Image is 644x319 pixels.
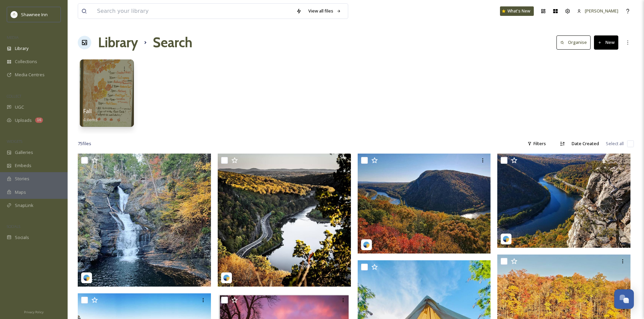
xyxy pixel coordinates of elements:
img: snapsea-logo.png [363,241,370,248]
div: Date Created [568,137,602,150]
span: Stories [15,176,29,182]
button: New [594,35,618,49]
span: SnapLink [15,202,33,209]
img: nics.pics7_18159008281069123.jpg [218,154,351,287]
span: Shawnee Inn [21,11,48,18]
input: Search your library [94,4,293,19]
span: Uploads [15,117,32,124]
a: Library [98,32,138,53]
span: Fall [83,107,92,115]
a: View all files [305,4,344,18]
span: Embeds [15,162,31,169]
a: Fall4 items [83,108,98,123]
span: Media Centres [15,72,45,78]
span: 4 items [83,116,98,123]
span: Privacy Policy [24,310,44,314]
span: COLLECT [7,94,21,99]
span: Library [15,45,28,52]
a: Organise [556,35,594,49]
img: snapsea-logo.png [503,236,509,242]
img: shawnee-300x300.jpg [11,11,18,18]
span: Socials [15,234,29,241]
span: [PERSON_NAME] [585,8,618,14]
button: Organise [556,35,591,49]
a: What's New [500,6,534,16]
a: Privacy Policy [24,308,44,316]
img: snapsea-logo.png [223,274,230,281]
span: 75 file s [78,140,91,147]
a: [PERSON_NAME] [574,4,622,18]
span: Maps [15,189,26,195]
span: Collections [15,58,37,65]
span: Galleries [15,149,33,156]
div: 16 [35,117,43,123]
img: snapsea-logo.png [83,274,90,281]
span: SOCIALS [7,224,20,229]
img: _amsky__17858963915186092.jpg [358,154,491,254]
span: UGC [15,104,24,110]
div: Filters [524,137,549,150]
span: Select all [606,140,624,147]
h1: Search [153,32,192,53]
img: waterfallswanderlust_aaeea5db-5874-3060-8606-860e48377510.jpg [78,154,211,287]
button: Open Chat [614,289,634,309]
img: _amsky__18123599353081333.jpg [497,154,630,248]
span: WIDGETS [7,139,22,144]
span: MEDIA [7,35,19,40]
